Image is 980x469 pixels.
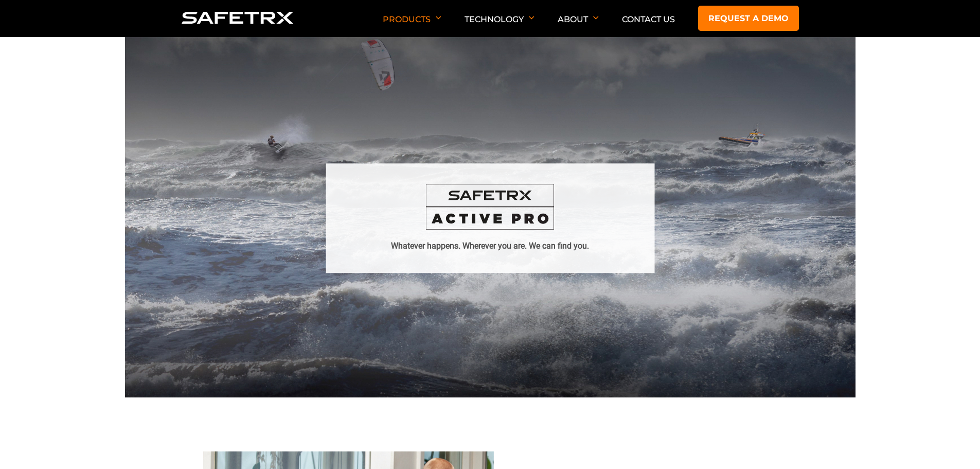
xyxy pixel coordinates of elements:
img: Hero SafeTrx [125,37,856,397]
p: Products [383,14,441,37]
img: Arrow down icon [436,16,441,20]
p: About [558,14,599,37]
a: Contact Us [622,14,675,24]
img: Logo SafeTrx [182,12,294,24]
img: Arrow down icon [593,16,599,20]
a: Request a demo [698,6,799,31]
p: Technology [465,14,534,37]
h1: Whatever happens. Wherever you are. We can find you. [391,240,589,253]
img: Arrow down icon [529,16,534,20]
img: SafeTrx Active logo [426,184,555,230]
